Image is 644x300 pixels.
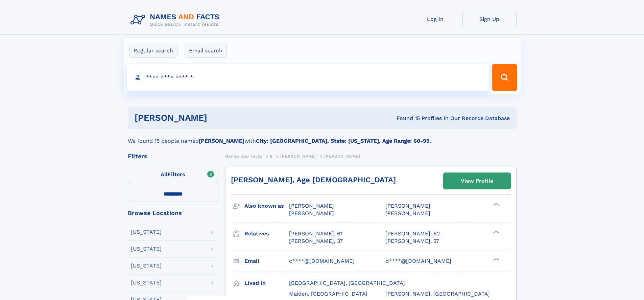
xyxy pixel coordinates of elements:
[185,44,227,58] label: Email search
[225,152,262,160] a: Names and Facts
[289,203,334,209] span: [PERSON_NAME]
[385,230,440,237] a: [PERSON_NAME], 62
[131,229,162,235] div: [US_STATE]
[492,202,500,207] div: ❯
[129,44,177,58] label: Regular search
[128,11,225,29] img: Logo Names and Facts
[385,203,430,209] span: [PERSON_NAME]
[280,152,316,160] a: [PERSON_NAME]
[231,176,396,184] a: [PERSON_NAME], Age [DEMOGRAPHIC_DATA]
[492,257,500,261] div: ❯
[408,11,462,27] a: Log In
[270,152,273,160] a: B
[128,210,218,216] div: Browse Locations
[244,255,289,267] h3: Email
[289,237,343,245] a: [PERSON_NAME], 37
[127,64,489,91] input: search input
[289,280,405,286] span: [GEOGRAPHIC_DATA], [GEOGRAPHIC_DATA]
[128,153,218,159] div: Filters
[324,154,360,159] span: [PERSON_NAME]
[492,230,500,234] div: ❯
[244,200,289,212] h3: Also known as
[135,114,302,122] h1: [PERSON_NAME]
[289,210,334,216] span: [PERSON_NAME]
[461,173,493,189] div: View Profile
[444,173,510,189] a: View Profile
[492,64,517,91] button: Search Button
[244,228,289,239] h3: Relatives
[302,115,510,122] div: Found 15 Profiles In Our Records Database
[385,237,439,245] a: [PERSON_NAME], 37
[289,230,342,237] a: [PERSON_NAME], 61
[280,154,316,159] span: [PERSON_NAME]
[131,246,162,252] div: [US_STATE]
[256,138,430,144] b: City: [GEOGRAPHIC_DATA], State: [US_STATE], Age Range: 60-99
[128,129,517,145] div: We found 15 people named with .
[385,291,490,297] span: [PERSON_NAME], [GEOGRAPHIC_DATA]
[199,138,244,144] b: [PERSON_NAME]
[244,277,289,289] h3: Lived in
[289,291,367,297] span: Maiden, [GEOGRAPHIC_DATA]
[270,154,273,159] span: B
[161,171,168,178] span: All
[128,167,218,183] label: Filters
[385,210,430,216] span: [PERSON_NAME]
[131,280,162,285] div: [US_STATE]
[131,263,162,269] div: [US_STATE]
[462,11,517,27] a: Sign Up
